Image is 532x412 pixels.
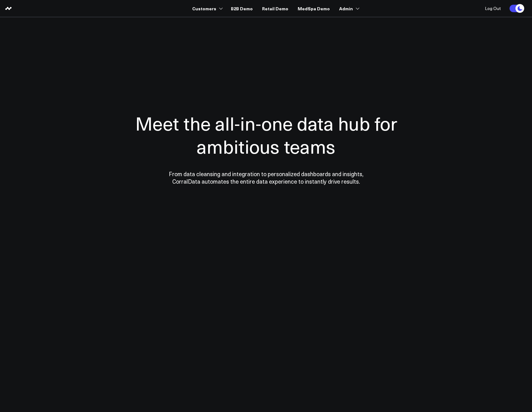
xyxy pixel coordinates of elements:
a: Retail Demo [262,3,288,14]
p: From data cleansing and integration to personalized dashboards and insights, CorralData automates... [155,170,377,185]
a: Admin [339,3,358,14]
a: Customers [192,3,222,14]
a: B2B Demo [231,3,253,14]
h1: Meet the all-in-one data hub for ambitious teams [113,112,419,158]
a: MedSpa Demo [298,3,330,14]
